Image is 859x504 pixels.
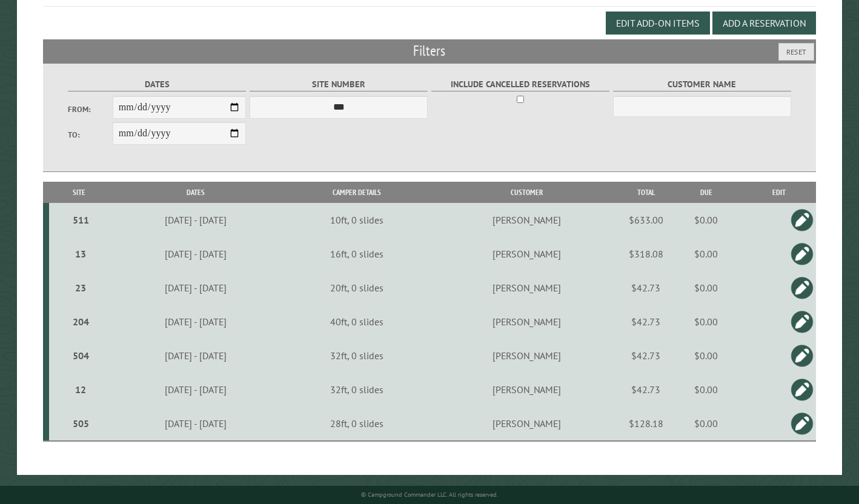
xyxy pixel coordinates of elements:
th: Site [49,182,110,203]
div: 511 [54,214,108,226]
div: 204 [54,316,108,328]
label: Customer Name [613,78,791,91]
th: Total [622,182,670,203]
label: To: [68,129,112,141]
div: 505 [54,417,108,429]
td: 32ft, 0 slides [282,339,432,373]
div: 23 [54,282,108,294]
td: 40ft, 0 slides [282,305,432,339]
th: Camper Details [282,182,432,203]
th: Due [670,182,742,203]
td: $42.73 [622,339,670,373]
div: [DATE] - [DATE] [111,350,280,362]
td: [PERSON_NAME] [432,339,622,373]
td: $42.73 [622,373,670,406]
div: [DATE] - [DATE] [111,248,280,260]
label: Include Cancelled Reservations [431,78,609,91]
h2: Filters [43,39,816,62]
td: $128.18 [622,406,670,441]
td: $0.00 [670,271,742,305]
button: Reset [778,43,814,61]
small: © Campground Commander LLC. All rights reserved. [361,491,498,499]
td: $0.00 [670,203,742,237]
td: [PERSON_NAME] [432,271,622,305]
td: 16ft, 0 slides [282,237,432,271]
button: Add a Reservation [712,12,816,35]
td: $0.00 [670,237,742,271]
div: 12 [54,383,108,396]
label: From: [68,104,112,115]
th: Customer [432,182,622,203]
td: $318.08 [622,237,670,271]
td: 20ft, 0 slides [282,271,432,305]
td: 32ft, 0 slides [282,373,432,406]
td: [PERSON_NAME] [432,237,622,271]
td: [PERSON_NAME] [432,406,622,441]
label: Site Number [250,78,428,91]
td: [PERSON_NAME] [432,373,622,406]
td: [PERSON_NAME] [432,305,622,339]
div: 13 [54,248,108,260]
td: $0.00 [670,339,742,373]
th: Dates [110,182,282,203]
div: [DATE] - [DATE] [111,383,280,396]
label: Dates [68,78,246,91]
td: $42.73 [622,271,670,305]
div: [DATE] - [DATE] [111,214,280,226]
div: [DATE] - [DATE] [111,417,280,429]
td: 10ft, 0 slides [282,203,432,237]
td: $0.00 [670,406,742,441]
button: Edit Add-on Items [606,12,710,35]
div: [DATE] - [DATE] [111,282,280,294]
td: $0.00 [670,373,742,406]
th: Edit [742,182,816,203]
td: $42.73 [622,305,670,339]
td: $633.00 [622,203,670,237]
td: 28ft, 0 slides [282,406,432,441]
td: [PERSON_NAME] [432,203,622,237]
td: $0.00 [670,305,742,339]
div: [DATE] - [DATE] [111,316,280,328]
div: 504 [54,350,108,362]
